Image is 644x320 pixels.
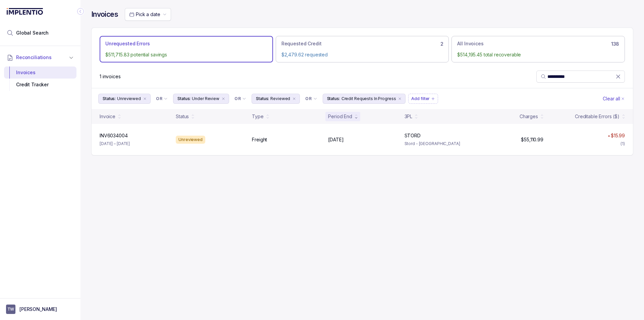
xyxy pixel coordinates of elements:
p: [DATE] – [DATE] [100,140,130,147]
h6: 2 [440,41,443,47]
p: OR [156,96,162,101]
div: Remaining page entries [100,73,121,80]
p: All Invoices [457,40,483,47]
div: Reconciliations [4,65,76,92]
button: Filter Chip Credit Requests In Progress [323,94,406,104]
p: Unreviewed [117,95,141,102]
li: Filter Chip Connector undefined [305,96,317,101]
search: Date Range Picker [129,11,160,18]
div: Status [176,113,189,120]
p: Status: [177,95,191,102]
button: Filter Chip Connector undefined [232,94,249,103]
p: $514,195.45 total recoverable [457,51,619,58]
div: Invoice [100,113,115,120]
p: $511,715.83 potential savings [105,51,267,58]
div: remove content [221,96,226,101]
div: (1) [621,140,625,147]
p: Credit Requests In Progress [341,95,396,102]
button: Filter Chip Add filter [408,94,438,104]
div: Charges [520,113,538,120]
span: Pick a date [136,11,160,17]
p: Add filter [411,95,430,102]
p: Status: [103,95,116,102]
button: Clear Filters [601,94,626,104]
p: Status: [256,95,269,102]
div: remove content [291,96,297,101]
div: remove content [397,96,402,101]
div: Unreviewed [176,136,205,144]
p: Status: [327,95,340,102]
button: User initials[PERSON_NAME] [6,305,74,314]
p: STORD [405,132,421,139]
button: Filter Chip Reviewed [252,94,300,104]
p: OR [234,96,241,101]
li: Filter Chip Connector undefined [156,96,168,101]
button: Filter Chip Connector undefined [153,94,170,103]
ul: Filter Group [98,94,601,104]
span: User initials [6,305,15,314]
p: Under Review [192,95,219,102]
p: INV6034004 [100,132,128,139]
button: Filter Chip Connector undefined [303,94,320,103]
div: Invoices [9,66,71,79]
p: $2,479.62 requested [281,51,443,58]
p: Clear all [603,95,620,102]
img: red pointer upwards [608,135,610,137]
div: Period End [328,113,352,120]
ul: Action Tab Group [100,36,625,62]
div: Creditable Errors ($) [575,113,620,120]
span: Reconciliations [16,54,52,61]
p: Freight [252,136,267,143]
div: Type [252,113,263,120]
p: Unrequested Errors [105,40,150,47]
p: 1 invoices [100,73,121,80]
div: Collapse Icon [76,7,85,15]
div: 3PL [405,113,413,120]
p: Requested Credit [281,40,322,47]
p: $15.99 [611,132,625,139]
p: Stord - [GEOGRAPHIC_DATA] [405,140,473,147]
p: OR [305,96,312,101]
h4: Invoices [91,10,118,19]
button: Date Range Picker [125,8,171,21]
p: [DATE] [328,136,343,143]
h6: 138 [611,41,619,47]
p: Reviewed [270,95,290,102]
button: Filter Chip Under Review [173,94,229,104]
span: Global Search [16,30,49,36]
button: Reconciliations [4,50,76,65]
div: remove content [142,96,148,101]
button: Filter Chip Unreviewed [98,94,151,104]
p: $55,110.99 [521,136,543,143]
li: Filter Chip Connector undefined [234,96,246,101]
div: Credit Tracker [9,79,71,91]
p: [PERSON_NAME] [19,306,57,313]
